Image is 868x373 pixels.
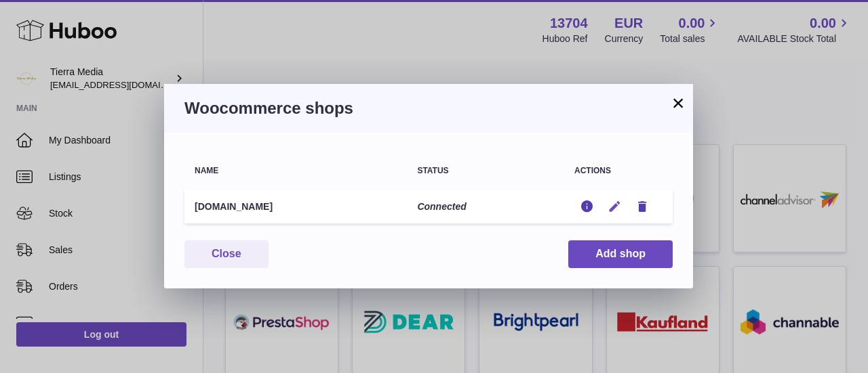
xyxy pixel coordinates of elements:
button: Add shop [568,240,673,268]
div: Status [417,167,554,175]
div: Name [195,167,397,175]
td: Connected [407,190,564,224]
button: × [670,95,686,111]
td: [DOMAIN_NAME] [184,190,407,224]
h3: Woocommerce shops [184,97,673,119]
button: Close [184,240,269,268]
div: Actions [574,167,663,175]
